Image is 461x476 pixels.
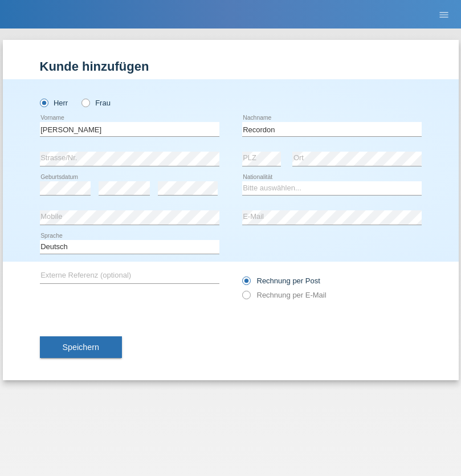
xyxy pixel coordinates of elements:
[81,99,89,106] input: Frau
[242,276,320,285] label: Rechnung per Post
[40,99,68,107] label: Herr
[40,99,47,106] input: Herr
[40,336,122,358] button: Speichern
[81,99,111,107] label: Frau
[438,9,450,21] i: menu
[242,276,250,291] input: Rechnung per Post
[63,343,99,352] span: Speichern
[40,59,422,74] h1: Kunde hinzufügen
[433,11,455,18] a: menu
[242,291,250,305] input: Rechnung per E-Mail
[242,291,327,299] label: Rechnung per E-Mail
